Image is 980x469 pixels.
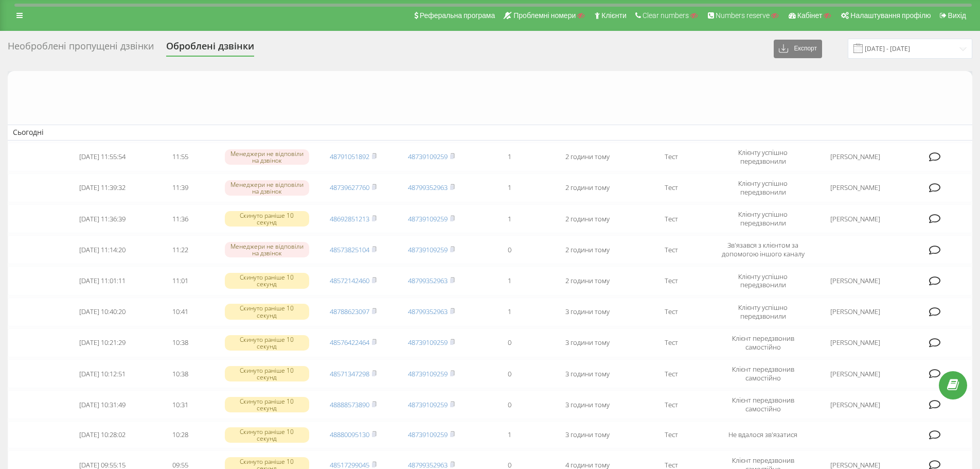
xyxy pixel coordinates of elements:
[716,204,810,233] td: Клієнту успішно передзвонили
[330,276,369,285] a: 48572142460
[470,421,548,448] td: 1
[716,298,810,326] td: Клієнту успішно передзвонили
[548,266,627,295] td: 2 години тому
[627,173,716,202] td: Тест
[811,266,900,295] td: [PERSON_NAME]
[63,298,141,326] td: [DATE] 10:40:20
[716,359,810,388] td: Клієнт передзвонив самостійно
[716,390,810,419] td: Клієнт передзвонив самостійно
[225,397,309,412] div: Скинуто раніше 10 секунд
[811,143,900,171] td: [PERSON_NAME]
[330,400,369,409] a: 48888573890
[141,390,220,419] td: 10:31
[330,152,369,161] a: 48791051892
[63,328,141,357] td: [DATE] 10:21:29
[225,335,309,351] div: Скинуто раніше 10 секунд
[408,152,448,161] a: 48739109259
[63,173,141,202] td: [DATE] 11:39:32
[408,245,448,254] a: 48739109259
[63,143,141,171] td: [DATE] 11:55:54
[722,240,805,258] span: Зв'язався з клієнтом за допомогою іншого каналу
[225,242,309,257] div: Менеджери не відповіли на дзвінок
[141,298,220,326] td: 10:41
[548,204,627,233] td: 2 години тому
[408,307,448,316] a: 48799352963
[408,430,448,439] a: 48739109259
[716,266,810,295] td: Клієнту успішно передзвонили
[643,11,689,20] span: Clear numbers
[850,11,931,20] span: Налаштування профілю
[811,298,900,326] td: [PERSON_NAME]
[330,430,369,439] a: 48880095130
[601,11,627,20] span: Клієнти
[141,204,220,233] td: 11:36
[627,266,716,295] td: Тест
[63,359,141,388] td: [DATE] 10:12:51
[627,328,716,357] td: Тест
[728,430,797,439] span: Не вдалося зв'язатися
[225,211,309,227] div: Скинуто раніше 10 секунд
[811,173,900,202] td: [PERSON_NAME]
[470,235,548,264] td: 0
[141,235,220,264] td: 11:22
[63,421,141,448] td: [DATE] 10:28:02
[141,143,220,171] td: 11:55
[716,328,810,357] td: Клієнт передзвонив самостійно
[811,359,900,388] td: [PERSON_NAME]
[548,421,627,448] td: 3 години тому
[166,41,254,57] div: Оброблені дзвінки
[8,125,972,140] td: Сьогодні
[548,359,627,388] td: 3 години тому
[141,421,220,448] td: 10:28
[63,266,141,295] td: [DATE] 11:01:11
[774,40,822,58] button: Експорт
[330,369,369,378] a: 48571347298
[627,359,716,388] td: Тест
[470,390,548,419] td: 0
[141,266,220,295] td: 11:01
[797,11,823,20] span: Кабінет
[408,276,448,285] a: 48799352963
[225,180,309,196] div: Менеджери не відповіли на дзвінок
[470,204,548,233] td: 1
[225,273,309,288] div: Скинуто раніше 10 секунд
[811,204,900,233] td: [PERSON_NAME]
[716,11,770,20] span: Numbers reserve
[470,298,548,326] td: 1
[408,214,448,223] a: 48739109259
[8,41,154,57] div: Необроблені пропущені дзвінки
[225,427,309,443] div: Скинуто раніше 10 секунд
[63,235,141,264] td: [DATE] 11:14:20
[408,400,448,409] a: 48739109259
[470,328,548,357] td: 0
[63,390,141,419] td: [DATE] 10:31:49
[225,149,309,165] div: Менеджери не відповіли на дзвінок
[141,328,220,357] td: 10:38
[548,235,627,264] td: 2 години тому
[225,304,309,319] div: Скинуто раніше 10 секунд
[548,328,627,357] td: 3 години тому
[470,359,548,388] td: 0
[513,11,576,20] span: Проблемні номери
[408,338,448,347] a: 48739109259
[548,390,627,419] td: 3 години тому
[330,214,369,223] a: 48692851213
[225,366,309,381] div: Скинуто раніше 10 секунд
[330,307,369,316] a: 48788623097
[811,390,900,419] td: [PERSON_NAME]
[408,369,448,378] a: 48739109259
[470,143,548,171] td: 1
[627,390,716,419] td: Тест
[627,235,716,264] td: Тест
[470,173,548,202] td: 1
[141,173,220,202] td: 11:39
[470,266,548,295] td: 1
[627,298,716,326] td: Тест
[141,359,220,388] td: 10:38
[330,183,369,192] a: 48739627760
[548,298,627,326] td: 3 години тому
[627,421,716,448] td: Тест
[627,143,716,171] td: Тест
[716,173,810,202] td: Клієнту успішно передзвонили
[548,143,627,171] td: 2 години тому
